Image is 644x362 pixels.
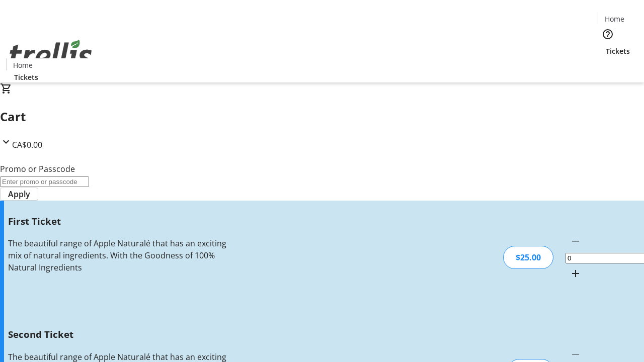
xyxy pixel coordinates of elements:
div: The beautiful range of Apple Naturalé that has an exciting mix of natural ingredients. With the G... [8,237,228,274]
a: Home [598,14,630,24]
span: Home [13,60,33,70]
button: Help [598,24,618,44]
h3: Second Ticket [8,327,228,341]
div: $25.00 [503,246,553,269]
button: Cart [598,56,618,76]
span: Home [605,14,624,24]
a: Tickets [598,46,638,56]
span: Tickets [14,72,38,82]
button: Increment by one [566,263,586,284]
a: Tickets [6,72,46,82]
span: CA$0.00 [12,139,42,150]
h3: First Ticket [8,214,228,228]
a: Home [7,60,39,70]
span: Apply [8,188,30,200]
span: Tickets [606,46,630,56]
img: Orient E2E Organization sZTEsz5ByT's Logo [6,29,96,79]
